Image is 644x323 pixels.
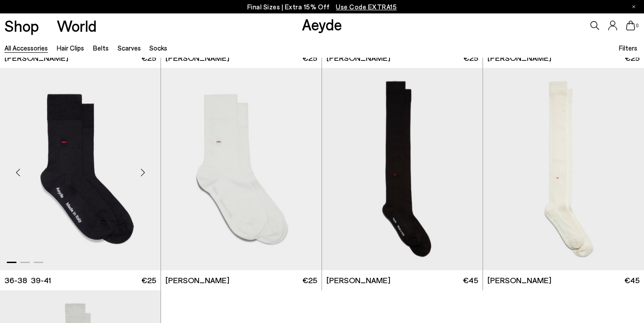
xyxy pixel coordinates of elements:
[4,44,48,52] a: All accessories
[322,68,483,270] div: 1 / 2
[4,275,27,286] li: 36-38
[161,68,322,270] div: 1 / 3
[322,68,483,270] img: Jay Cotton Knee-High Socks
[165,52,229,64] span: [PERSON_NAME]
[322,270,483,290] a: [PERSON_NAME] €45
[149,44,167,52] a: Socks
[625,52,640,64] span: €25
[635,23,640,28] span: 0
[161,270,322,290] a: [PERSON_NAME] €25
[4,159,31,186] div: Previous slide
[483,48,644,68] a: [PERSON_NAME] €25
[326,275,390,286] span: [PERSON_NAME]
[326,52,390,64] span: [PERSON_NAME]
[487,275,551,286] span: [PERSON_NAME]
[31,275,51,286] li: 39-41
[483,270,644,290] a: [PERSON_NAME] €45
[302,52,317,64] span: €25
[93,44,109,52] a: Belts
[57,18,97,34] a: World
[463,275,478,286] span: €45
[619,44,637,52] span: Filters
[302,15,342,34] a: Aeyde
[247,1,397,13] p: Final Sizes | Extra 15% Off
[302,275,317,286] span: €25
[4,52,68,64] span: [PERSON_NAME]
[4,275,50,286] ul: variant
[463,52,478,64] span: €25
[487,52,551,64] span: [PERSON_NAME]
[141,275,156,286] span: €25
[165,275,229,286] span: [PERSON_NAME]
[141,52,156,64] span: €25
[624,275,640,286] span: €45
[118,44,141,52] a: Scarves
[161,68,322,270] img: Jamie Cotton Socks
[322,68,483,270] a: Next slide Previous slide
[129,159,156,186] div: Next slide
[161,48,322,68] a: [PERSON_NAME] €25
[483,68,644,270] img: Jay Cotton Knee-High Socks
[336,3,397,11] span: Navigate to /collections/ss25-final-sizes
[4,18,39,34] a: Shop
[57,44,84,52] a: Hair Clips
[322,48,483,68] a: [PERSON_NAME] €25
[626,21,635,30] a: 0
[161,68,322,270] a: Next slide Previous slide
